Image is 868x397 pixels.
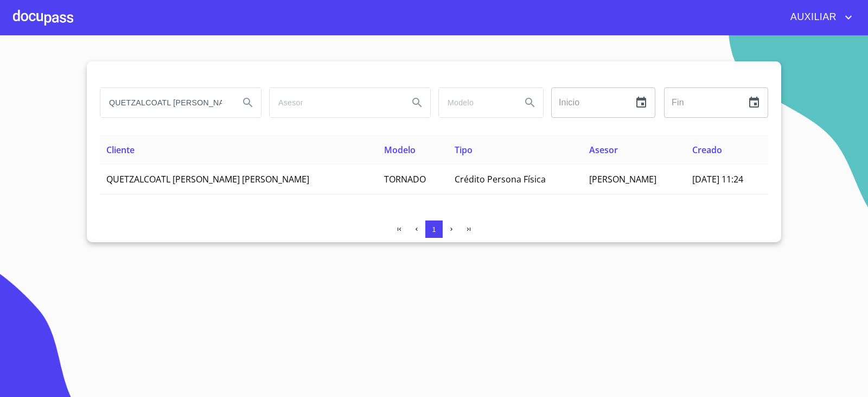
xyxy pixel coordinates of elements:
button: Search [235,90,261,116]
span: Asesor [589,144,618,156]
button: Search [404,90,430,116]
span: Cliente [106,144,135,156]
span: AUXILIAR [782,9,842,26]
span: TORNADO [384,173,426,185]
span: [PERSON_NAME] [589,173,656,185]
button: 1 [425,220,443,238]
span: Crédito Persona Física [455,173,546,185]
button: Search [517,90,543,116]
span: QUETZALCOATL [PERSON_NAME] [PERSON_NAME] [106,173,309,185]
button: account of current user [782,9,855,26]
span: Tipo [455,144,473,156]
span: Modelo [384,144,416,156]
span: 1 [432,225,436,234]
span: [DATE] 11:24 [692,173,743,185]
input: search [439,88,513,117]
span: Creado [692,144,722,156]
input: search [270,88,400,117]
input: search [100,88,231,117]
